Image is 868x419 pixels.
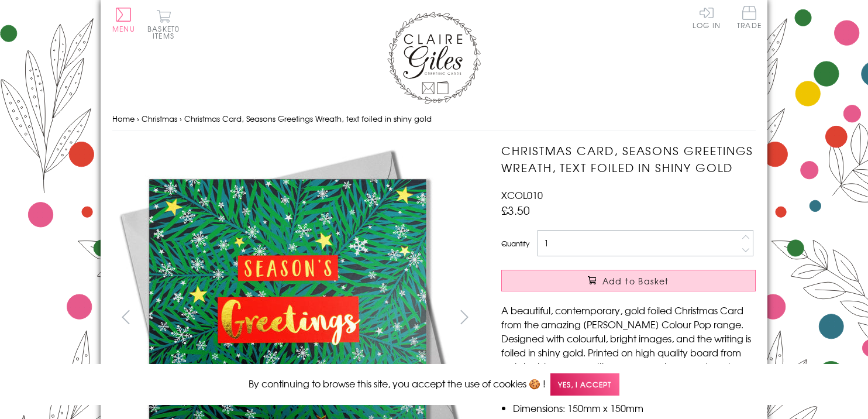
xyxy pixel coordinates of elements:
[501,142,756,176] h1: Christmas Card, Seasons Greetings Wreath, text foiled in shiny gold
[147,9,180,39] button: Basket0 items
[602,275,669,287] span: Add to Basket
[737,6,762,29] span: Trade
[112,8,135,32] button: Menu
[501,188,543,202] span: XCOL010
[501,270,756,291] button: Add to Basket
[112,107,756,131] nav: breadcrumbs
[112,113,135,124] a: Home
[112,304,139,330] button: prev
[693,6,721,29] a: Log In
[137,113,139,124] span: ›
[153,23,180,41] span: 0 items
[184,113,432,124] span: Christmas Card, Seasons Greetings Wreath, text foiled in shiny gold
[142,113,177,124] a: Christmas
[501,238,529,249] label: Quantity
[452,304,478,330] button: next
[550,373,619,396] span: Yes, I accept
[737,6,762,31] a: Trade
[501,202,530,218] span: £3.50
[513,401,756,415] li: Dimensions: 150mm x 150mm
[387,12,481,104] img: Claire Giles Greetings Cards
[501,303,756,387] p: A beautiful, contemporary, gold foiled Christmas Card from the amazing [PERSON_NAME] Colour Pop r...
[112,23,135,34] span: Menu
[180,113,182,124] span: ›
